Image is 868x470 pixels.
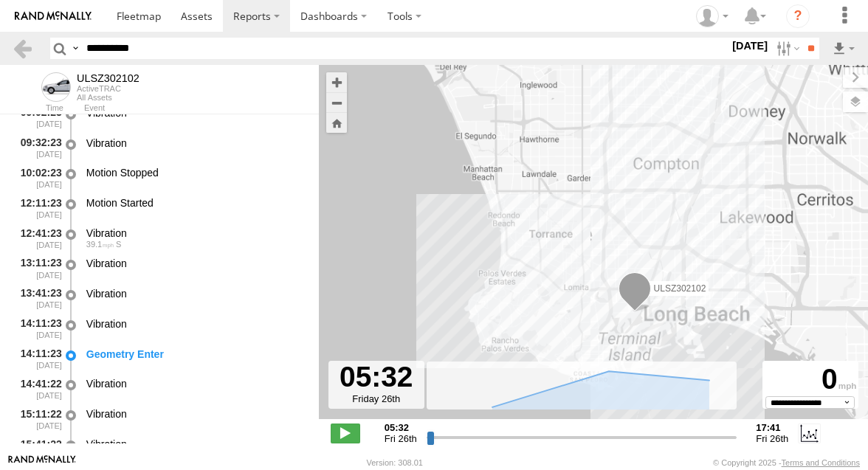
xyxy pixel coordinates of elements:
a: Back to previous Page [12,38,33,59]
div: Motion Started [86,196,305,210]
div: Vibration [86,227,305,240]
div: Version: 308.01 [367,458,423,467]
label: Play/Stop [331,424,360,443]
div: 10:02:23 [DATE] [12,165,63,192]
div: Vibration [86,407,305,421]
span: Fri 26th Sep 2025 [385,433,417,444]
div: 12:41:23 [DATE] [12,224,63,252]
div: Vibration [86,377,305,390]
img: rand-logo.svg [15,11,92,21]
label: Search Filter Options [771,38,802,59]
div: Zulema McIntosch [691,5,734,27]
div: ULSZ302102 - View Asset History [77,72,139,84]
div: 15:11:22 [DATE] [12,405,63,432]
label: [DATE] [729,38,771,54]
label: Export results as... [831,38,856,59]
button: Zoom in [326,72,347,92]
div: Motion Stopped [86,166,305,179]
div: Time [12,105,63,112]
div: Event [84,105,319,112]
span: Heading: 193 [116,240,121,249]
div: ActiveTRAC [77,84,139,93]
div: 09:02:23 [DATE] [12,104,63,131]
span: ULSZ302102 [654,283,706,294]
a: Visit our Website [8,455,76,470]
strong: 05:32 [385,422,417,433]
div: Vibration [86,257,305,270]
div: Vibration [86,136,305,150]
div: Vibration [86,438,305,451]
div: 0 [765,363,856,396]
div: 12:11:23 [DATE] [12,194,63,221]
i: ? [786,4,810,28]
div: 14:11:23 [DATE] [12,345,63,373]
div: 14:41:22 [DATE] [12,376,63,403]
div: 14:11:23 [DATE] [12,315,63,342]
label: Search Query [69,38,81,59]
div: Vibration [86,287,305,300]
button: Zoom out [326,92,347,113]
div: © Copyright 2025 - [713,458,860,467]
div: 13:11:23 [DATE] [12,255,63,282]
span: Fri 26th Sep 2025 [756,433,788,444]
button: Zoom Home [326,113,347,133]
div: 13:41:23 [DATE] [12,285,63,312]
a: Terms and Conditions [782,458,860,467]
div: Geometry Enter [86,348,305,361]
div: Vibration [86,317,305,331]
strong: 17:41 [756,422,788,433]
span: 39.1 [86,240,114,249]
div: 09:32:23 [DATE] [12,134,63,162]
div: 15:41:22 [DATE] [12,435,63,463]
div: All Assets [77,93,139,102]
